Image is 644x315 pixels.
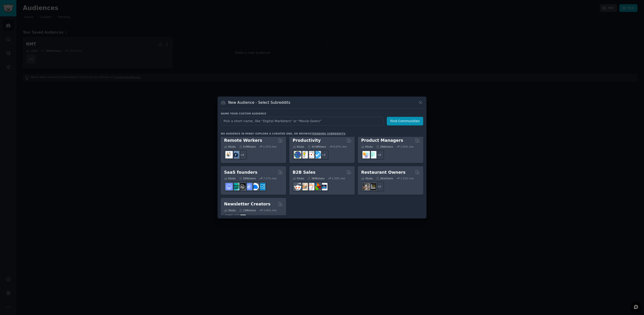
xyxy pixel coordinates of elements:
div: 6 Sub s [224,145,236,148]
img: b2b_sales [307,183,314,190]
img: lifehacks [301,151,308,158]
h2: Remote Workers [224,138,262,143]
div: 3.45 % /mo [263,209,277,212]
img: restaurantowners [363,183,370,190]
div: + 4 [374,150,384,160]
div: 2.32 % /mo [332,177,345,180]
img: SaaS [225,183,233,190]
img: LifeProTips [294,151,301,158]
img: salestechniques [301,183,308,190]
div: 1.31 % /mo [400,177,414,180]
img: Emailmarketing [225,215,233,222]
div: 138k Users [239,209,256,212]
h2: Restaurant Owners [361,170,405,175]
a: trending subreddits [311,132,345,135]
img: ProductMgmt [369,151,376,158]
div: 569k Users [308,177,325,180]
img: NoCodeSaaS [239,183,246,190]
div: 4.0M Users [239,145,256,148]
input: Pick a short name, like "Digital Marketers" or "Movie-Goers" [221,117,384,125]
div: 0.07 % /mo [333,145,347,148]
img: RemoteJobs [225,151,233,158]
img: work [232,151,239,158]
img: microsaas [232,183,239,190]
div: 3 Sub s [224,209,236,212]
div: 594k Users [239,177,256,180]
div: 6 Sub s [293,145,304,148]
div: 6 Sub s [224,177,236,180]
img: getdisciplined [314,151,321,158]
div: + 2 [374,182,384,191]
div: 43.6M Users [308,145,326,148]
div: No audience in mind? Explore a curated one, or browse . [221,132,346,135]
div: 6 Sub s [361,145,373,148]
button: Find Communities [387,117,423,125]
div: 4 Sub s [361,177,373,180]
img: SaaS_Email_Marketing [258,183,265,190]
h2: Product Managers [361,138,403,143]
img: B_2_B_Selling_Tips [320,183,327,190]
div: 266k Users [376,145,393,148]
div: 2.02 % /mo [400,145,414,148]
img: B2BSales [314,183,321,190]
img: productivity [307,151,314,158]
img: Newsletters [239,215,246,222]
h3: New Audience - Select Subreddits [228,100,290,105]
img: ProductManagement [363,151,370,158]
h2: SaaS founders [224,170,257,175]
div: + 2 [319,150,329,160]
h2: Productivity [293,138,321,143]
img: sales [294,183,301,190]
div: 261k Users [376,177,393,180]
div: 1.37 % /mo [263,145,277,148]
h3: Name your custom audience [221,112,423,115]
div: + 4 [237,150,247,160]
img: BarOwners [369,183,376,190]
h2: Newsletter Creators [224,201,270,207]
img: Substack [232,215,239,222]
img: B2BSaaS [252,183,259,190]
img: SaaSSales [245,183,252,190]
h2: B2B Sales [293,170,315,175]
div: 7.17 % /mo [263,177,277,180]
div: 5 Sub s [293,177,304,180]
